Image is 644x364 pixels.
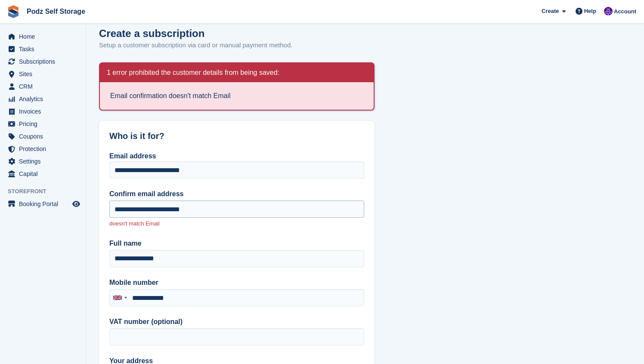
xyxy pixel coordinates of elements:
[19,143,71,155] span: Protection
[19,43,71,55] span: Tasks
[4,43,81,55] a: menu
[4,68,81,80] a: menu
[4,93,81,105] a: menu
[19,68,71,80] span: Sites
[109,278,364,288] label: Mobile number
[604,7,613,15] img: Jawed Chowdhary
[4,31,81,43] a: menu
[4,155,81,167] a: menu
[99,40,292,50] p: Setup a customer subscription via card or manual payment method.
[4,105,81,117] a: menu
[109,131,364,141] h2: Who is it for?
[19,56,71,68] span: Subscriptions
[4,118,81,130] a: menu
[19,105,71,117] span: Invoices
[109,189,364,199] label: Confirm email address
[19,118,71,130] span: Pricing
[23,4,89,19] a: Podz Self Storage
[99,28,204,39] h1: Create a subscription
[109,152,156,160] label: Email address
[109,317,364,327] label: VAT number (optional)
[584,7,596,15] span: Help
[4,80,81,93] a: menu
[542,7,559,15] span: Create
[4,143,81,155] a: menu
[109,219,364,228] p: doesn't match Email
[19,31,71,43] span: Home
[4,168,81,180] a: menu
[19,198,71,210] span: Booking Portal
[19,130,71,142] span: Coupons
[8,187,86,196] span: Storefront
[19,168,71,180] span: Capital
[107,68,279,77] h2: 1 error prohibited the customer details from being saved:
[4,130,81,142] a: menu
[7,5,20,18] img: stora-icon-8386f47178a22dfd0bd8f6a31ec36ba5ce8667c1dd55bd0f319d3a0aa187defe.svg
[19,93,71,105] span: Analytics
[110,290,130,306] div: United Kingdom: +44
[4,198,81,210] a: menu
[109,238,364,249] label: Full name
[19,155,71,167] span: Settings
[614,7,636,16] span: Account
[71,199,81,209] a: Preview store
[19,80,71,93] span: CRM
[110,91,363,101] li: Email confirmation doesn't match Email
[4,56,81,68] a: menu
